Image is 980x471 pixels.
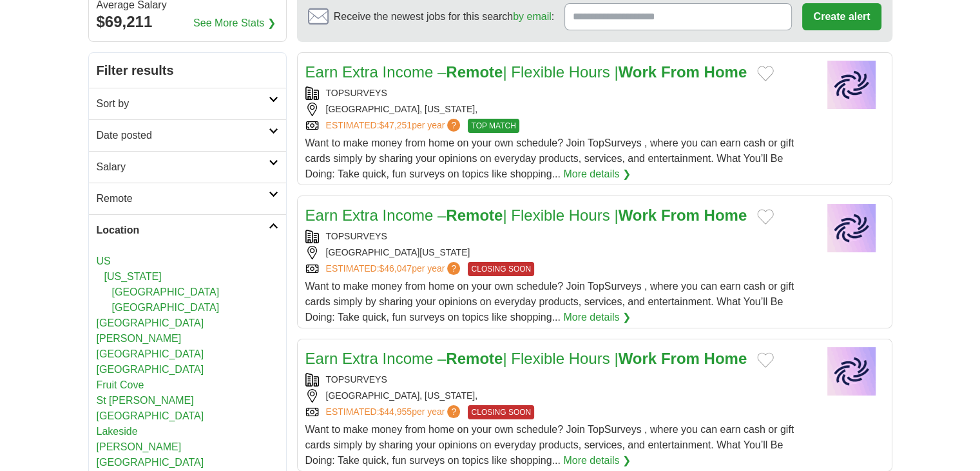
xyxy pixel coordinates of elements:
a: St [PERSON_NAME] [97,395,194,406]
img: Company logo [820,61,884,109]
a: Remote [89,183,286,214]
h2: Filter results [89,53,286,88]
div: [GEOGRAPHIC_DATA][US_STATE] [305,246,809,259]
h2: Salary [97,159,269,175]
div: TOPSURVEYS [305,373,809,386]
button: Add to favorite jobs [757,209,774,225]
span: $44,955 [379,406,412,417]
strong: Home [704,206,747,224]
a: [PERSON_NAME][GEOGRAPHIC_DATA] [97,441,204,468]
a: Salary [89,151,286,183]
span: ? [447,405,460,418]
a: Earn Extra Income –Remote| Flexible Hours |Work From Home [305,206,747,224]
a: More details ❯ [563,453,631,468]
a: [GEOGRAPHIC_DATA] [97,364,204,375]
a: Sort by [89,88,286,119]
span: TOP MATCH [468,119,519,133]
div: TOPSURVEYS [305,86,809,100]
span: $47,251 [379,120,412,130]
h2: Date posted [97,128,269,143]
div: TOPSURVEYS [305,230,809,243]
span: Want to make money from home on your own schedule? Join TopSurveys , where you can earn cash or g... [305,281,794,323]
a: [US_STATE] [104,271,162,282]
a: US [97,256,111,266]
a: by email [513,11,552,22]
span: ? [447,119,460,132]
span: Receive the newest jobs for this search : [334,9,554,25]
img: Company logo [820,347,884,396]
a: ESTIMATED:$44,955per year? [326,405,463,419]
button: Add to favorite jobs [757,66,774,81]
a: Earn Extra Income –Remote| Flexible Hours |Work From Home [305,350,747,367]
a: Date posted [89,119,286,151]
button: Create alert [802,3,881,30]
strong: Remote [446,350,503,367]
strong: From [661,206,700,224]
h2: Remote [97,191,269,206]
strong: Work [619,350,657,367]
button: Add to favorite jobs [757,352,774,368]
a: [GEOGRAPHIC_DATA] [112,286,220,297]
a: More details ❯ [563,310,631,325]
strong: Work [619,206,657,224]
span: Want to make money from home on your own schedule? Join TopSurveys , where you can earn cash or g... [305,137,794,179]
strong: Remote [446,206,503,224]
span: $46,047 [379,263,412,274]
a: [GEOGRAPHIC_DATA] [112,302,220,313]
a: ESTIMATED:$46,047per year? [326,262,463,276]
a: See More Stats ❯ [193,15,276,31]
strong: Home [704,350,747,367]
a: [GEOGRAPHIC_DATA] [97,317,204,328]
strong: From [661,350,700,367]
h2: Location [97,223,269,238]
strong: Home [704,63,747,81]
div: [GEOGRAPHIC_DATA], [US_STATE], [305,389,809,403]
a: Location [89,214,286,246]
img: Company logo [820,204,884,252]
a: [GEOGRAPHIC_DATA] [97,410,204,421]
a: Fruit Cove [97,379,144,390]
span: Want to make money from home on your own schedule? Join TopSurveys , where you can earn cash or g... [305,424,794,466]
h2: Sort by [97,96,269,112]
a: [PERSON_NAME][GEOGRAPHIC_DATA] [97,333,204,359]
a: Lakeside [97,426,138,437]
span: CLOSING SOON [468,405,534,419]
a: Earn Extra Income –Remote| Flexible Hours |Work From Home [305,63,747,81]
a: More details ❯ [563,166,631,182]
span: ? [447,262,460,275]
span: CLOSING SOON [468,262,534,276]
strong: Work [619,63,657,81]
a: ESTIMATED:$47,251per year? [326,119,463,133]
strong: From [661,63,700,81]
strong: Remote [446,63,503,81]
div: $69,211 [97,10,278,34]
div: [GEOGRAPHIC_DATA], [US_STATE], [305,103,809,116]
